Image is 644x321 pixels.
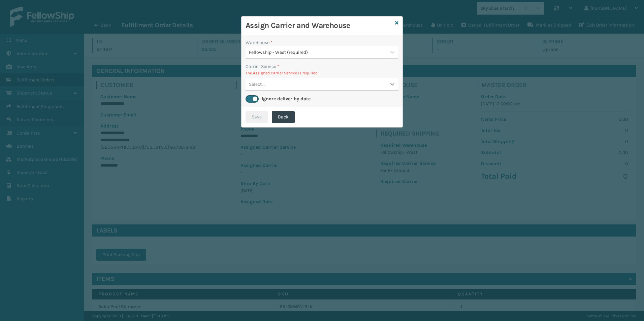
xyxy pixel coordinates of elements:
[246,111,268,123] button: Save
[249,81,265,88] div: Select...
[249,49,387,56] div: Fellowship - West (required)
[246,21,392,31] h3: Assign Carrier and Warehouse
[246,63,279,70] label: Carrier Service
[272,111,295,123] button: Back
[246,39,272,46] label: Warehouse
[262,96,311,102] label: Ignore deliver by date
[246,70,398,76] p: The Assigned Carrier Service is required.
